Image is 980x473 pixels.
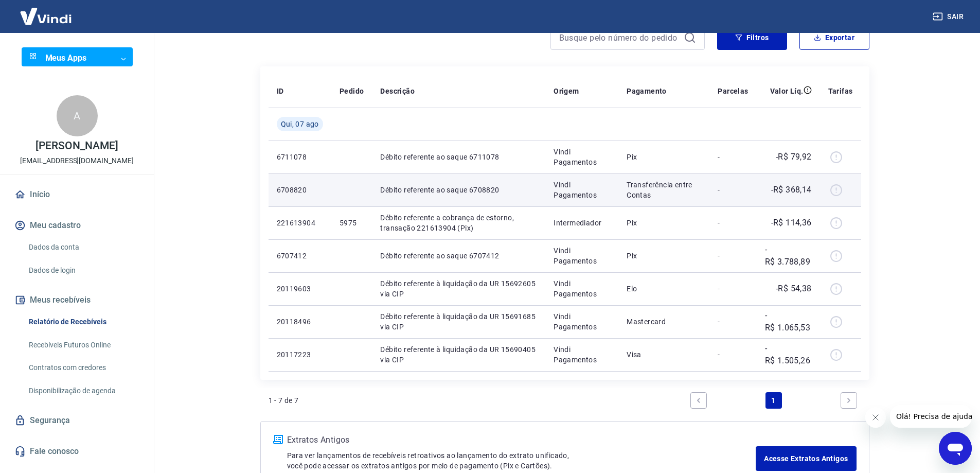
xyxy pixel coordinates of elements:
[554,344,610,365] p: Vindi Pagamentos
[765,342,812,367] p: -R$ 1.505,26
[277,86,284,96] p: ID
[686,388,861,413] ul: Pagination
[380,278,537,299] p: Débito referente à liquidação da UR 15692605 via CIP
[554,147,610,167] p: Vindi Pagamentos
[269,395,299,406] p: 1 - 7 de 7
[6,7,86,15] span: Olá! Precisa de ajuda?
[718,284,748,294] p: -
[25,357,141,378] a: Contratos com credores
[277,317,323,327] p: 20118496
[554,218,610,228] p: Intermediador
[627,180,701,200] p: Transferência entre Contas
[380,311,537,332] p: Débito referente à liquidação da UR 15691685 via CIP
[717,25,787,50] button: Filtros
[277,251,323,261] p: 6707412
[770,86,804,96] p: Valor Líq.
[799,25,869,50] button: Exportar
[380,344,537,365] p: Débito referente à liquidação da UR 15690405 via CIP
[718,218,748,228] p: -
[380,213,537,233] p: Débito referente a cobrança de estorno, transação 221613904 (Pix)
[890,405,972,428] iframe: Mensagem da empresa
[25,260,141,281] a: Dados de login
[25,237,141,258] a: Dados da conta
[627,317,701,327] p: Mastercard
[627,152,701,162] p: Pix
[25,311,141,332] a: Relatório de Recebíveis
[554,86,579,96] p: Origem
[865,407,886,428] iframe: Fechar mensagem
[554,246,610,266] p: Vindi Pagamentos
[380,86,415,96] p: Descrição
[273,435,283,444] img: ícone
[841,392,857,409] a: Next page
[35,141,118,151] p: [PERSON_NAME]
[931,7,968,26] button: Sair
[718,251,748,261] p: -
[765,392,782,409] a: Page 1 is your current page
[340,218,364,228] p: 5975
[718,185,748,195] p: -
[756,446,856,471] a: Acesse Extratos Antigos
[939,432,972,465] iframe: Botão para abrir a janela de mensagens
[776,283,812,295] p: -R$ 54,38
[718,86,748,96] p: Parcelas
[554,180,610,200] p: Vindi Pagamentos
[627,284,701,294] p: Elo
[12,214,141,237] button: Meu cadastro
[828,86,853,96] p: Tarifas
[12,1,79,32] img: Vindi
[277,349,323,360] p: 20117223
[12,409,141,432] a: Segurança
[718,152,748,162] p: -
[718,317,748,327] p: -
[277,185,323,195] p: 6708820
[771,184,812,196] p: -R$ 368,14
[718,349,748,360] p: -
[12,289,141,311] button: Meus recebíveis
[380,185,537,195] p: Débito referente ao saque 6708820
[765,243,812,268] p: -R$ 3.788,89
[12,183,141,206] a: Início
[277,218,323,228] p: 221613904
[281,119,319,129] span: Qui, 07 ago
[25,380,141,401] a: Disponibilização de agenda
[690,392,707,409] a: Previous page
[12,440,141,463] a: Fale conosco
[627,218,701,228] p: Pix
[380,152,537,162] p: Débito referente ao saque 6711078
[380,251,537,261] p: Débito referente ao saque 6707412
[771,217,812,229] p: -R$ 114,36
[277,152,323,162] p: 6711078
[25,335,141,356] a: Recebíveis Futuros Online
[765,309,812,334] p: -R$ 1.065,53
[287,434,756,446] p: Extratos Antigos
[287,450,756,471] p: Para ver lançamentos de recebíveis retroativos ao lançamento do extrato unificado, você pode aces...
[627,251,701,261] p: Pix
[20,155,134,166] p: [EMAIL_ADDRESS][DOMAIN_NAME]
[277,284,323,294] p: 20119603
[57,95,98,136] div: A
[627,86,667,96] p: Pagamento
[554,311,610,332] p: Vindi Pagamentos
[340,86,364,96] p: Pedido
[559,30,680,45] input: Busque pelo número do pedido
[627,349,701,360] p: Visa
[776,151,812,163] p: -R$ 79,92
[554,278,610,299] p: Vindi Pagamentos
